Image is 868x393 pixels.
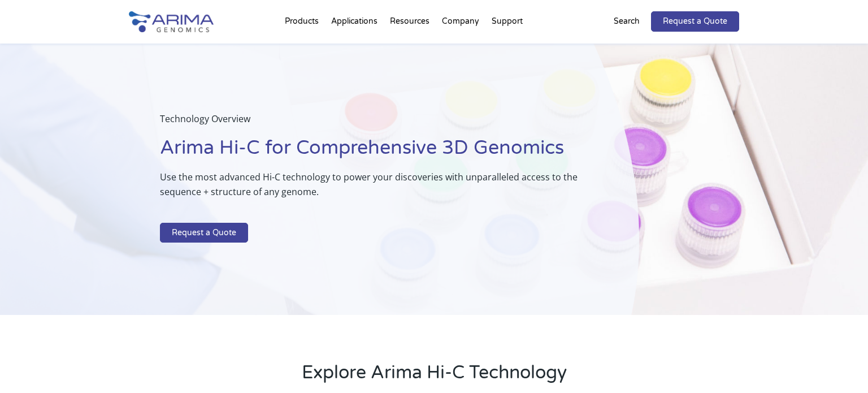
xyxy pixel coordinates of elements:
p: Search [614,14,640,29]
h1: Arima Hi-C for Comprehensive 3D Genomics [160,135,583,170]
a: Request a Quote [651,11,739,32]
img: Arima-Genomics-logo [129,11,214,32]
a: Request a Quote [160,223,248,243]
p: Use the most advanced Hi-C technology to power your discoveries with unparalleled access to the s... [160,170,583,208]
p: Technology Overview [160,111,583,135]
